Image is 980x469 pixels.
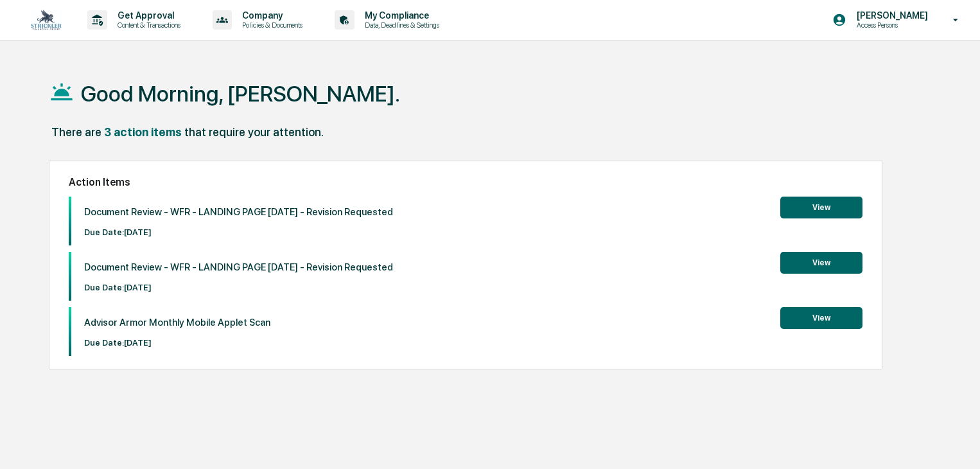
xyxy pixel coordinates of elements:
[84,283,393,292] p: Due Date: [DATE]
[780,307,862,329] button: View
[107,21,187,30] p: Content & Transactions
[354,10,446,21] p: My Compliance
[354,21,446,30] p: Data, Deadlines & Settings
[84,206,393,218] p: Document Review - WFR - LANDING PAGE [DATE] - Revision Requested
[780,200,862,213] a: View
[846,21,934,30] p: Access Persons
[84,227,393,237] p: Due Date: [DATE]
[780,197,862,218] button: View
[780,252,862,274] button: View
[107,10,187,21] p: Get Approval
[232,21,309,30] p: Policies & Documents
[232,10,309,21] p: Company
[51,125,101,139] div: There are
[84,261,393,273] p: Document Review - WFR - LANDING PAGE [DATE] - Revision Requested
[780,256,862,268] a: View
[84,317,270,328] p: Advisor Armor Monthly Mobile Applet Scan
[81,81,400,107] h1: Good Morning, [PERSON_NAME].
[104,125,182,139] div: 3 action items
[184,125,324,139] div: that require your attention.
[31,10,62,30] img: logo
[780,311,862,323] a: View
[69,176,862,188] h2: Action Items
[846,10,934,21] p: [PERSON_NAME]
[84,338,270,348] p: Due Date: [DATE]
